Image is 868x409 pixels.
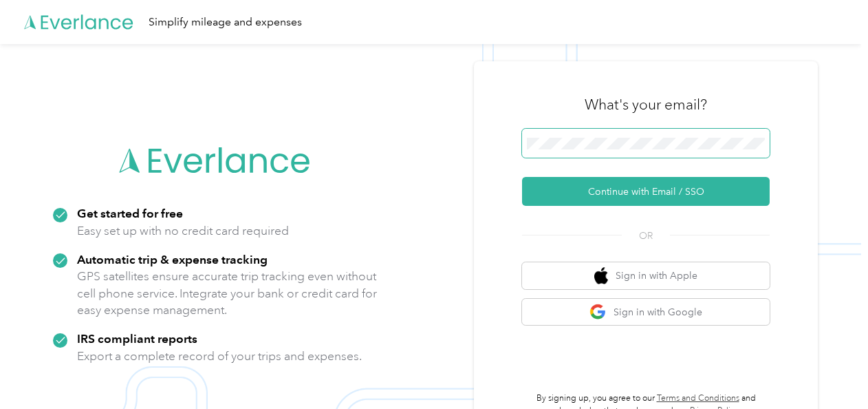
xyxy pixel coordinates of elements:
[522,177,770,206] button: Continue with Email / SSO
[657,393,739,403] a: Terms and Conditions
[585,95,707,114] h3: What's your email?
[77,206,183,220] strong: Get started for free
[149,14,302,31] div: Simplify mileage and expenses
[522,262,770,289] button: apple logoSign in with Apple
[589,304,607,321] img: google logo
[77,222,289,240] p: Easy set up with no credit card required
[522,299,770,326] button: google logoSign in with Google
[77,252,268,266] strong: Automatic trip & expense tracking
[77,331,197,346] strong: IRS compliant reports
[77,268,378,319] p: GPS satellites ensure accurate trip tracking even without cell phone service. Integrate your bank...
[622,229,670,243] span: OR
[594,267,608,284] img: apple logo
[77,348,362,365] p: Export a complete record of your trips and expenses.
